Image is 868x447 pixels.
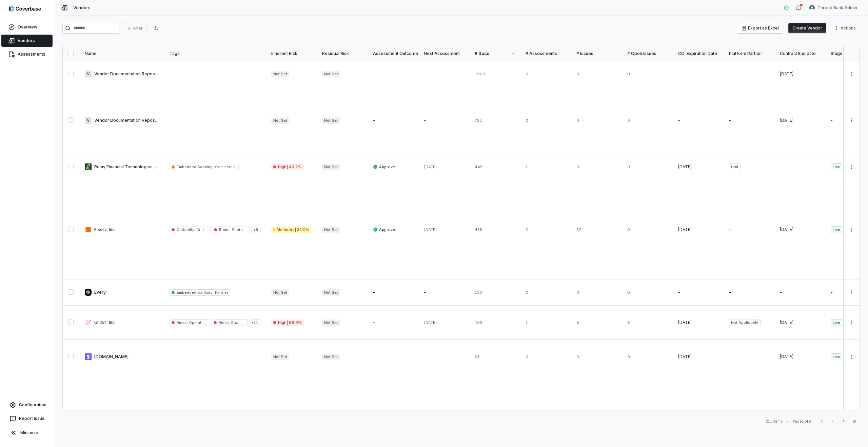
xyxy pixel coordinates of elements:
[322,227,340,233] span: Not Set
[368,87,418,154] td: -
[846,225,857,235] button: More actions
[368,61,418,87] td: -
[774,180,825,279] td: [DATE]
[322,117,340,124] span: Not Set
[846,69,857,79] button: More actions
[724,87,774,154] td: -
[766,419,783,424] div: 213 items
[729,319,761,326] span: Not Applicable
[271,164,303,170] span: High | 40.2%
[526,51,566,56] div: # Assessments
[805,3,861,13] button: Thread Bank Admin avatarThread Bank Admin
[831,163,842,170] span: Live
[729,51,769,56] div: Platform Partner
[673,279,724,306] td: -
[85,51,159,56] div: Name
[322,71,340,77] span: Not Set
[846,162,857,172] button: More actions
[787,419,789,424] div: •
[846,317,857,328] button: More actions
[831,319,842,326] span: Live
[122,23,147,33] button: Filter
[418,279,469,306] td: -
[1,35,53,47] a: Vendors
[673,340,724,374] td: [DATE]
[774,279,825,306] td: -
[424,51,464,56] div: Next Assessment
[831,353,842,360] span: Live
[322,319,340,326] span: Not Set
[73,5,91,11] span: Vendors
[418,61,469,87] td: -
[788,23,826,33] button: Create Vendor
[724,279,774,306] td: -
[673,306,724,340] td: [DATE]
[322,354,340,360] span: Not Set
[737,23,783,33] button: Export as Excel
[322,51,362,56] div: Residual Risk
[271,319,304,326] span: High | 66.0%
[774,340,825,374] td: [DATE]
[673,154,724,180] td: [DATE]
[1,48,53,60] a: Assessments
[214,164,236,169] span: Commercial
[424,164,437,169] span: [DATE]
[729,163,741,170] span: Unit
[170,51,260,56] div: Tags
[424,320,437,325] span: [DATE]
[3,399,51,411] a: Configuration
[249,319,260,326] span: + 11
[133,26,142,31] span: Filter
[271,117,289,124] span: Not Set
[219,227,230,232] span: Risks :
[177,290,214,295] span: Embedded Banking :
[809,5,815,11] img: Thread Bank Admin avatar
[231,227,249,232] span: Strategic
[214,290,228,295] span: Partner
[846,352,857,362] button: More actions
[3,412,51,425] button: Report Issue
[322,289,340,296] span: Not Set
[177,164,214,169] span: Embedded Banking :
[576,51,616,56] div: # Issues
[271,289,289,296] span: Not Set
[418,340,469,374] td: -
[251,227,260,233] span: + 9
[1,21,53,33] a: Overview
[846,287,857,297] button: More actions
[774,87,825,154] td: [DATE]
[774,61,825,87] td: [DATE]
[724,340,774,374] td: -
[475,51,515,56] div: # Docs
[774,154,825,180] td: -
[230,320,248,325] span: Strategic
[271,71,289,77] span: Not Set
[368,340,418,374] td: -
[368,279,418,306] td: -
[9,5,41,12] img: logo-D7KZi-bG.svg
[780,51,820,56] div: Contract End date
[418,87,469,154] td: -
[831,226,842,233] span: Live
[817,5,857,11] span: Thread Bank Admin
[368,306,418,340] td: -
[271,51,311,56] div: Inherent Risk
[177,320,188,325] span: Risks :
[724,61,774,87] td: -
[774,306,825,340] td: [DATE]
[846,115,857,125] button: More actions
[678,51,718,56] div: COI Expiration Date
[188,320,211,325] span: Operational
[673,180,724,279] td: [DATE]
[195,227,209,232] span: Critical
[271,354,289,360] span: Not Set
[724,180,774,279] td: -
[673,87,724,154] td: -
[627,51,667,56] div: # Open Issues
[271,227,311,233] span: Moderate | 32.0%
[3,426,51,440] button: Minimize
[424,227,437,232] span: [DATE]
[793,419,811,424] div: Page 1 of 9
[177,227,195,232] span: Criticality :
[832,23,860,33] button: More actions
